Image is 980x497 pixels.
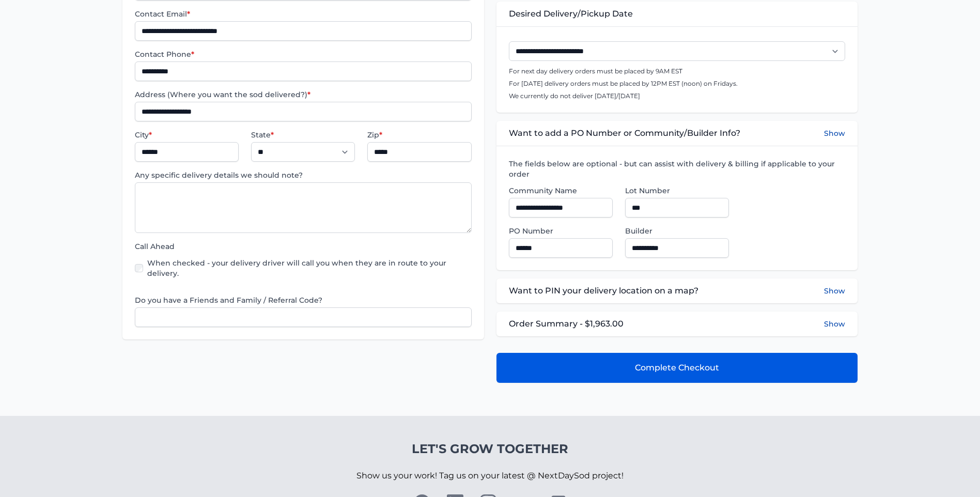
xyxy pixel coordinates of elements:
[496,2,858,26] div: Desired Delivery/Pickup Date
[509,226,613,236] label: PO Number
[367,130,471,140] label: Zip
[251,130,355,140] label: State
[824,127,845,139] button: Show
[509,318,624,330] span: Order Summary - $1,963.00
[824,285,845,297] button: Show
[356,441,624,457] h4: Let's Grow Together
[135,49,471,59] label: Contact Phone
[135,89,471,100] label: Address (Where you want the sod delivered?)
[625,185,729,196] label: Lot Number
[509,127,740,139] span: Want to add a PO Number or Community/Builder Info?
[135,130,239,140] label: City
[356,457,624,494] p: Show us your work! Tag us on your latest @ NextDaySod project!
[509,67,845,75] p: For next day delivery orders must be placed by 9AM EST
[509,92,845,100] p: We currently do not deliver [DATE]/[DATE]
[135,170,471,180] label: Any specific delivery details we should note?
[147,258,471,278] label: When checked - your delivery driver will call you when they are in route to your delivery.
[509,80,845,88] p: For [DATE] delivery orders must be placed by 12PM EST (noon) on Fridays.
[635,362,719,374] span: Complete Checkout
[625,226,729,236] label: Builder
[135,295,471,305] label: Do you have a Friends and Family / Referral Code?
[509,159,845,179] label: The fields below are optional - but can assist with delivery & billing if applicable to your order
[824,319,845,329] button: Show
[496,353,858,383] button: Complete Checkout
[509,285,698,297] span: Want to PIN your delivery location on a map?
[135,241,471,252] label: Call Ahead
[135,9,471,19] label: Contact Email
[509,185,613,196] label: Community Name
